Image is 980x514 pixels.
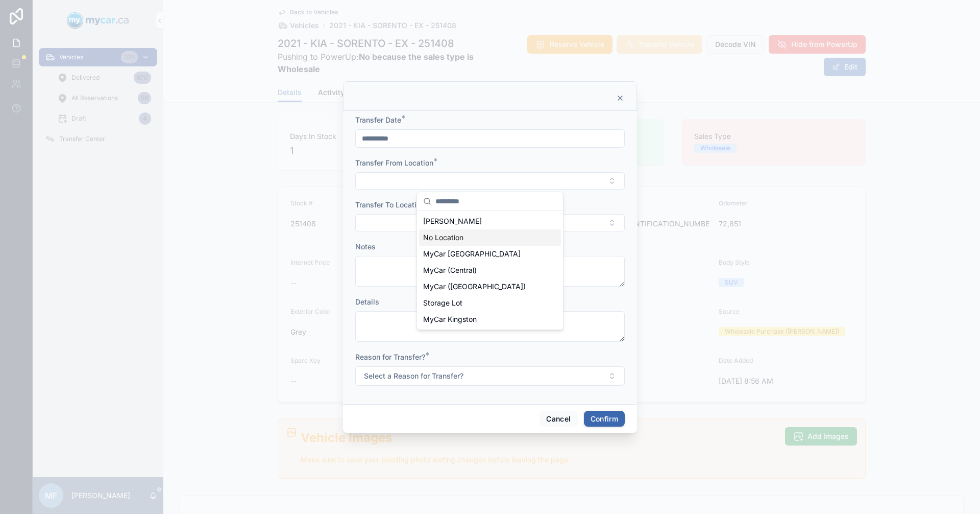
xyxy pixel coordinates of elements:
[355,353,425,361] span: Reason for Transfer?
[355,158,433,167] span: Transfer From Location
[355,115,401,124] span: Transfer Date
[540,411,577,427] button: Cancel
[423,298,462,308] span: Storage Lot
[423,249,521,259] span: MyCar [GEOGRAPHIC_DATA]
[364,371,463,381] span: Select a Reason for Transfer?
[423,282,526,292] span: MyCar ([GEOGRAPHIC_DATA])
[355,214,625,231] button: Select Button
[355,200,425,209] span: Transfer To Location
[584,411,625,427] button: Confirm
[355,242,376,251] span: Notes
[423,314,477,324] span: MyCar Kingston
[355,297,379,306] span: Details
[417,211,563,330] div: Suggestions
[423,216,482,226] span: [PERSON_NAME]
[423,232,463,243] span: No Location
[355,366,625,386] button: Select Button
[355,172,625,190] button: Select Button
[423,265,477,275] span: MyCar (Central)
